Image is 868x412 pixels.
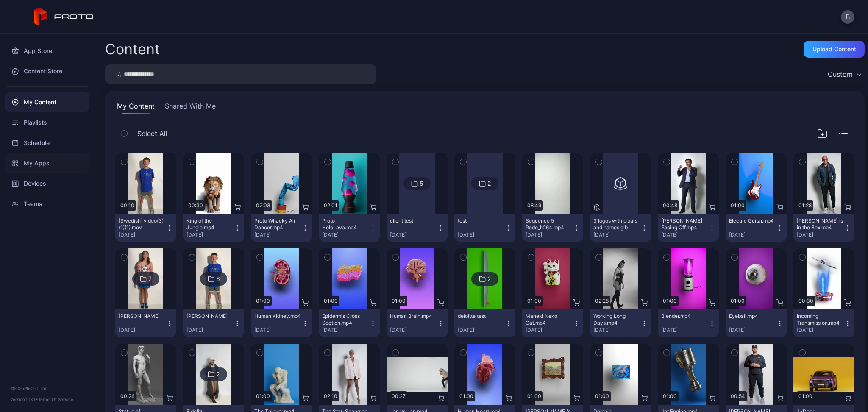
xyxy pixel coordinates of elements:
[105,42,160,56] div: Content
[322,231,370,238] div: [DATE]
[387,214,448,242] button: client test[DATE]
[797,327,844,334] div: [DATE]
[658,309,719,337] button: Blender.mp4[DATE]
[254,231,302,238] div: [DATE]
[216,275,220,283] div: 6
[119,231,166,238] div: [DATE]
[5,41,89,61] a: App Store
[183,214,244,242] button: King of the Jungle.mp4[DATE]
[526,327,573,334] div: [DATE]
[115,309,176,337] button: [PERSON_NAME][DATE]
[454,309,515,337] button: deloitte test[DATE]
[487,180,491,187] div: 2
[119,217,165,231] div: [Swedish] video(3) (1)(1).mov
[661,231,709,238] div: [DATE]
[726,309,787,337] button: Eyeball.mp4[DATE]
[319,309,380,337] button: Epidermis Cross Section.mp4[DATE]
[216,370,220,378] div: 2
[186,313,233,320] div: Cole
[658,214,719,242] button: [PERSON_NAME] Facing Off.mp4[DATE]
[5,133,89,153] a: Schedule
[661,313,708,320] div: Blender.mp4
[590,309,651,337] button: Working Long Days.mp4[DATE]
[458,217,504,224] div: test
[390,327,437,334] div: [DATE]
[661,327,709,334] div: [DATE]
[487,275,491,283] div: 2
[5,153,89,173] a: My Apps
[148,275,152,283] div: 7
[5,112,89,133] a: Playlists
[322,327,370,334] div: [DATE]
[254,327,302,334] div: [DATE]
[387,309,448,337] button: Human Brain.mp4[DATE]
[526,231,573,238] div: [DATE]
[841,10,854,24] button: B
[420,180,423,187] div: 5
[119,327,166,334] div: [DATE]
[115,101,156,114] button: My Content
[828,70,853,78] div: Custom
[186,327,234,334] div: [DATE]
[458,327,505,334] div: [DATE]
[163,101,217,114] button: Shared With Me
[5,92,89,112] a: My Content
[251,309,312,337] button: Human Kidney.mp4[DATE]
[593,313,640,326] div: Working Long Days.mp4
[797,231,844,238] div: [DATE]
[590,214,651,242] button: 3 logos with pixars and names.glb[DATE]
[526,217,572,231] div: Sequence 5 Redo_h264.mp4
[319,214,380,242] button: Proto HoloLava.mp4[DATE]
[38,397,73,402] a: Terms Of Service
[137,128,167,139] span: Select All
[322,217,369,231] div: Proto HoloLava.mp4
[115,214,176,242] button: [Swedish] video(3) (1)(1).mov[DATE]
[526,313,572,326] div: Maneki Neko Cat.mp4
[390,231,437,238] div: [DATE]
[454,214,515,242] button: test[DATE]
[322,313,369,326] div: Epidermis Cross Section.mp4
[10,397,38,402] span: Version 1.13.1 •
[797,313,843,326] div: Incoming Transmission.mp4
[729,313,776,320] div: Eyeball.mp4
[812,46,856,53] div: Upload Content
[593,231,641,238] div: [DATE]
[804,41,865,58] button: Upload Content
[729,327,776,334] div: [DATE]
[793,214,854,242] button: [PERSON_NAME] is in the Box.mp4[DATE]
[522,309,583,337] button: Maneki Neko Cat.mp4[DATE]
[5,173,89,194] a: Devices
[793,309,854,337] button: Incoming Transmission.mp4[DATE]
[522,214,583,242] button: Sequence 5 Redo_h264.mp4[DATE]
[593,217,640,231] div: 3 logos with pixars and names.glb
[254,217,301,231] div: Proto Whacky Air Dancer.mp4
[458,231,505,238] div: [DATE]
[726,214,787,242] button: Electric Guitar.mp4[DATE]
[5,194,89,214] a: Teams
[5,61,89,81] a: Content Store
[797,217,843,231] div: Howie Mandel is in the Box.mp4
[254,313,301,320] div: Human Kidney.mp4
[119,313,165,320] div: Reese
[186,231,234,238] div: [DATE]
[661,217,708,231] div: Manny Pacquiao Facing Off.mp4
[458,313,504,320] div: deloitte test
[823,64,865,84] button: Custom
[183,309,244,337] button: [PERSON_NAME][DATE]
[390,313,437,320] div: Human Brain.mp4
[729,217,776,224] div: Electric Guitar.mp4
[10,385,84,392] div: © 2025 PROTO, Inc.
[729,231,776,238] div: [DATE]
[251,214,312,242] button: Proto Whacky Air Dancer.mp4[DATE]
[390,217,437,224] div: client test
[186,217,233,231] div: King of the Jungle.mp4
[593,327,641,334] div: [DATE]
